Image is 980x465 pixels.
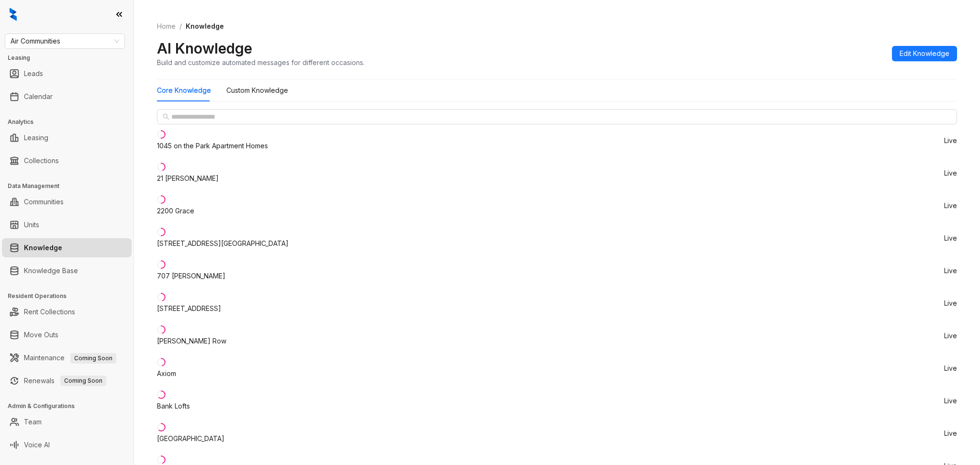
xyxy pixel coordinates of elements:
span: Live [944,267,957,274]
a: RenewalsComing Soon [24,371,106,390]
li: Leasing [2,128,132,147]
a: Collections [24,151,59,170]
a: Communities [24,192,64,211]
li: Communities [2,192,132,211]
div: Core Knowledge [157,85,211,96]
a: Leasing [24,128,48,147]
li: Voice AI [2,435,132,454]
li: Rent Collections [2,302,132,321]
span: Live [944,300,957,307]
h3: Resident Operations [8,292,134,300]
a: Rent Collections [24,302,75,321]
a: Knowledge [24,238,62,257]
a: Calendar [24,87,53,106]
button: Edit Knowledge [892,46,957,61]
h3: Analytics [8,118,134,126]
li: Team [2,412,132,432]
div: 2200 Grace [157,206,194,216]
div: [PERSON_NAME] Row [157,336,226,346]
li: Knowledge Base [2,261,132,280]
div: [STREET_ADDRESS] [157,303,221,314]
span: Coming Soon [70,353,116,364]
span: Knowledge [186,22,224,30]
li: Collections [2,151,132,170]
a: Voice AI [24,435,50,454]
span: Live [944,365,957,372]
h3: Data Management [8,182,134,190]
a: Home [155,21,178,32]
a: Move Outs [24,325,58,344]
span: Live [944,137,957,144]
span: Coming Soon [60,376,106,386]
span: Live [944,235,957,242]
a: Knowledge Base [24,261,78,280]
span: Air Communities [11,34,119,48]
div: Build and customize automated messages for different occasions. [157,57,365,67]
div: Custom Knowledge [226,85,288,96]
div: [STREET_ADDRESS][GEOGRAPHIC_DATA] [157,238,289,249]
span: Live [944,202,957,209]
li: / [179,21,182,32]
li: Maintenance [2,348,132,367]
div: Bank Lofts [157,401,190,411]
a: Leads [24,64,43,83]
li: Knowledge [2,238,132,257]
span: search [163,113,169,120]
li: Leads [2,64,132,83]
h2: AI Knowledge [157,39,252,57]
span: Edit Knowledge [900,48,949,59]
li: Calendar [2,87,132,106]
span: Live [944,398,957,404]
div: 21 [PERSON_NAME] [157,173,219,184]
a: Team [24,412,42,432]
li: Units [2,215,132,234]
h3: Leasing [8,54,134,62]
div: 1045 on the Park Apartment Homes [157,141,268,151]
span: Live [944,430,957,437]
li: Renewals [2,371,132,390]
div: Axiom [157,368,176,379]
a: Units [24,215,39,234]
div: 707 [PERSON_NAME] [157,271,225,281]
h3: Admin & Configurations [8,402,134,410]
span: Live [944,332,957,339]
img: logo [10,8,17,21]
div: [GEOGRAPHIC_DATA] [157,433,224,444]
span: Live [944,170,957,177]
li: Move Outs [2,325,132,344]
